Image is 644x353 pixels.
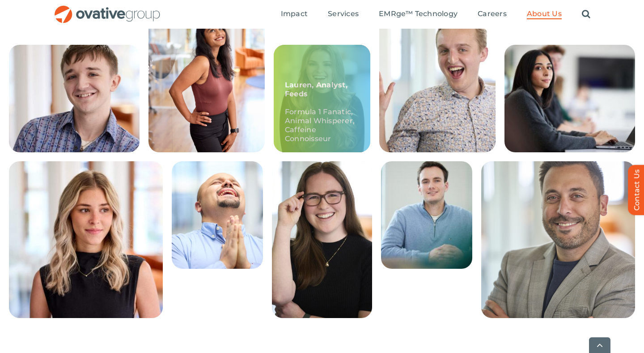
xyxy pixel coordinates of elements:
span: Impact [281,9,308,18]
span: EMRge™ Technology [379,9,458,18]
span: Services [328,9,359,18]
a: Impact [281,9,308,19]
img: People – Collage Roman [172,161,263,269]
a: EMRge™ Technology [379,9,458,19]
img: 240424_Ovative Group_Chicago_Portrait- 1521 (1) [481,161,635,318]
img: People – Collage Trushna [504,45,635,152]
strong: Lauren, Analyst, Feeds [285,81,347,98]
a: Search [582,9,590,19]
span: About Us [527,9,562,18]
a: Careers [478,9,507,19]
img: 240424_Ovative Group_Chicago_Portrait- 1114 (1) [272,161,372,318]
span: Careers [478,9,507,18]
img: People – Collage Ethan [9,45,140,152]
a: Services [328,9,359,19]
p: Formula 1 Fanatic, Animal Whisperer, Caffeine Connoisseur [285,108,359,143]
img: People – Collage Sadie [9,161,163,318]
a: OG_Full_horizontal_RGB [54,4,161,13]
a: About Us [527,9,562,19]
img: People – Collage Casey [381,161,472,269]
